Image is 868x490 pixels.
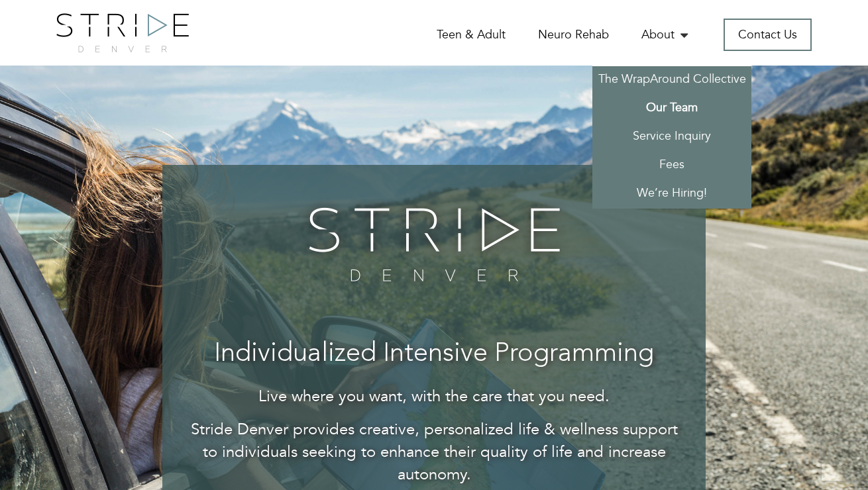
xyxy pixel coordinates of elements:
[592,180,751,209] a: We’re Hiring!
[300,198,569,291] img: banner-logo.png
[592,123,751,152] a: Service Inquiry
[592,152,751,180] a: Fees
[437,26,506,43] a: Teen & Adult
[189,340,679,369] h3: Individualized Intensive Programming
[592,95,751,123] a: Our Team
[641,26,691,43] a: About
[724,19,812,51] a: Contact Us
[56,13,189,52] img: logo.png
[189,418,679,487] p: Stride Denver provides creative, personalized life & wellness support to individuals seeking to e...
[189,385,679,408] p: Live where you want, with the care that you need.
[592,66,751,95] a: The WrapAround Collective
[538,26,609,43] a: Neuro Rehab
